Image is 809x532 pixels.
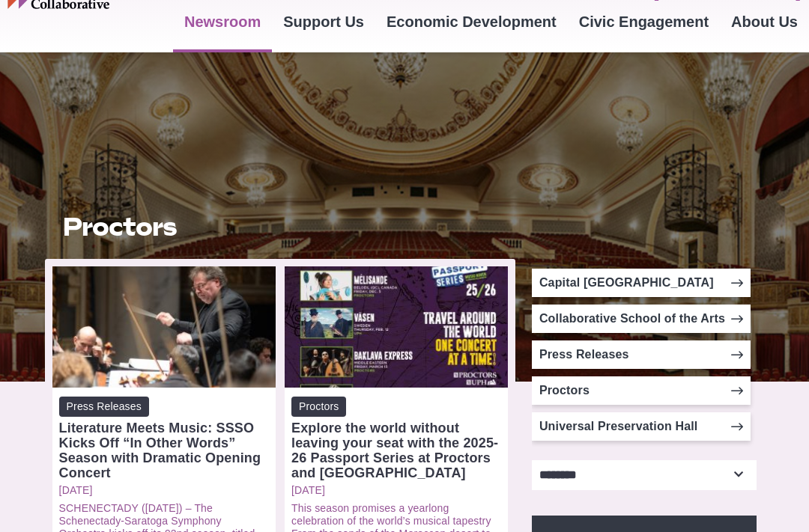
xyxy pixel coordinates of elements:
a: Universal Preservation Hall [532,412,751,441]
a: Civic Engagement [568,1,720,42]
a: Press Releases [532,340,751,369]
a: Proctors [532,376,751,405]
a: Capital [GEOGRAPHIC_DATA] [532,269,751,297]
a: Support Us [272,1,375,42]
a: Economic Development [375,1,568,42]
div: Literature Meets Music: SSSO Kicks Off “In Other Words” Season with Dramatic Opening Concert [59,421,269,480]
a: Press Releases Literature Meets Music: SSSO Kicks Off “In Other Words” Season with Dramatic Openi... [59,397,269,480]
span: Proctors [291,397,346,417]
h1: Proctors [63,213,497,241]
a: Proctors Explore the world without leaving your seat with the 2025-26 Passport Series at Proctors... [291,397,501,480]
a: Collaborative School of the Arts [532,305,751,333]
a: [DATE] [59,484,269,497]
a: [DATE] [291,484,501,497]
span: Press Releases [59,397,149,417]
select: Select category [532,460,757,490]
a: Newsroom [173,1,272,42]
div: Explore the world without leaving your seat with the 2025-26 Passport Series at Proctors and [GEO... [291,421,501,480]
a: About Us [720,1,809,42]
